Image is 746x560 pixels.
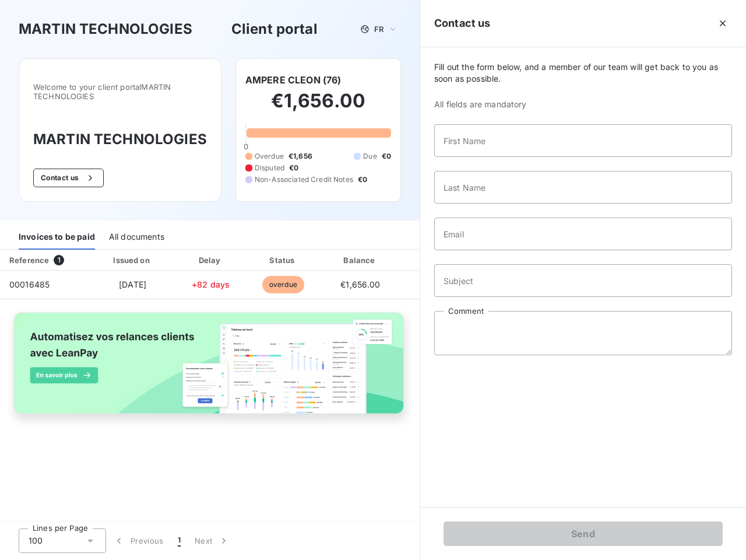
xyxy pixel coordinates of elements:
h6: AMPERE CLEON (76) [245,73,342,87]
h3: MARTIN TECHNOLOGIES [33,129,207,150]
span: Non-Associated Credit Notes [255,174,353,185]
span: 100 [29,535,43,547]
button: 1 [171,528,188,553]
span: 0 [244,142,248,151]
input: placeholder [434,171,732,204]
div: Delay [178,254,244,266]
span: [DATE] [119,279,146,289]
h2: €1,656.00 [245,89,391,124]
span: 1 [54,255,64,265]
input: placeholder [434,124,732,157]
button: Next [188,528,237,553]
button: Contact us [33,169,104,187]
span: All fields are mandatory [434,99,732,110]
div: Invoices to be paid [19,225,95,250]
span: Due [363,151,376,162]
span: 1 [178,535,181,547]
span: Welcome to your client portal MARTIN TECHNOLOGIES [33,82,207,101]
span: +82 days [192,279,230,289]
div: Issued on [92,254,173,266]
span: 00016485 [9,279,50,289]
span: Fill out the form below, and a member of our team will get back to you as soon as possible. [434,61,732,85]
span: €0 [382,151,391,162]
span: €1,656.00 [340,279,380,289]
span: €1,656 [288,151,312,162]
span: €0 [358,174,367,185]
h3: Client portal [231,19,318,40]
span: €0 [289,163,298,173]
span: overdue [262,276,304,293]
div: Balance [322,254,398,266]
div: Status [248,254,318,266]
input: placeholder [434,264,732,297]
h5: Contact us [434,15,491,32]
button: Send [444,521,723,546]
span: Overdue [255,151,284,162]
div: All documents [109,225,164,250]
h3: MARTIN TECHNOLOGIES [19,19,192,40]
div: PDF [403,254,462,266]
span: Disputed [255,163,284,173]
img: banner [5,306,415,431]
div: Reference [9,256,49,265]
input: placeholder [434,218,732,250]
span: FR [374,24,383,34]
button: Previous [106,528,171,553]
